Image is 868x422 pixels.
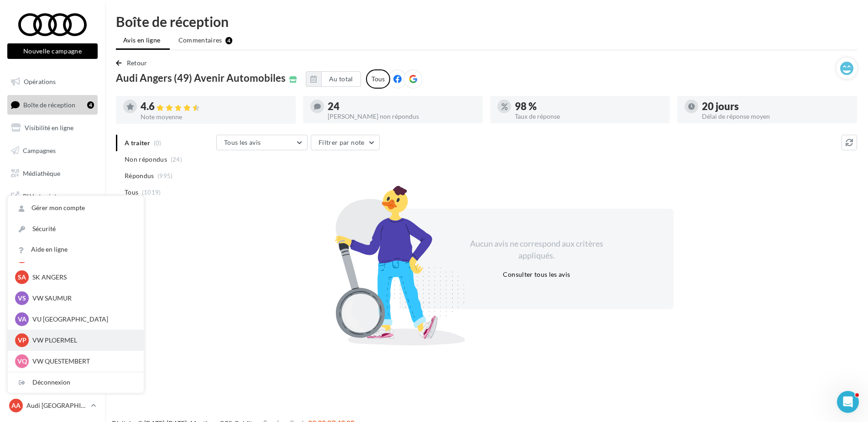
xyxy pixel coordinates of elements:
button: Tous les avis [216,135,308,150]
p: VW PLOERMEL [32,336,133,345]
span: Non répondus [125,155,167,164]
span: Tous [125,188,138,197]
span: PLV et print personnalisable [23,190,94,210]
iframe: Intercom live chat [837,391,859,413]
div: 4 [87,101,94,109]
div: [PERSON_NAME] non répondus [328,113,476,120]
div: 4 [225,37,232,44]
a: Visibilité en ligne [5,118,99,137]
span: (1019) [142,189,161,196]
a: Opérations [5,72,99,91]
button: Au total [321,71,361,87]
a: AA Audi [GEOGRAPHIC_DATA] [7,397,98,414]
button: Consulter tous les avis [499,269,574,280]
span: (995) [157,172,173,179]
a: Boîte de réception4 [5,95,99,115]
a: Campagnes [5,141,99,160]
div: Note moyenne [141,114,288,120]
div: 98 % [515,101,663,111]
div: Déconnexion [8,372,144,393]
button: Filtrer par note [311,135,380,150]
a: Sécurité [8,219,144,239]
span: Retour [127,59,147,67]
div: Délai de réponse moyen [702,113,850,120]
span: Visibilité en ligne [25,124,73,132]
span: VA [18,315,26,324]
div: Aucun avis ne correspond aux critères appliqués. [458,238,615,261]
div: 20 jours [702,101,850,111]
span: Commentaires [178,36,222,45]
button: Au total [306,71,361,87]
span: VS [18,294,26,303]
span: Médiathèque [23,169,60,177]
div: Taux de réponse [515,113,663,120]
p: SK ANGERS [32,273,133,282]
a: PLV et print personnalisable [5,186,99,213]
div: 24 [328,101,476,111]
p: VW QUESTEMBERT [32,357,133,366]
p: Audi [GEOGRAPHIC_DATA] [26,401,87,410]
p: VU [GEOGRAPHIC_DATA] [32,315,133,324]
span: VP [18,336,26,345]
div: Tous [366,69,390,89]
button: Nouvelle campagne [7,43,98,59]
span: VQ [17,357,27,366]
span: Boîte de réception [23,100,75,108]
span: Audi Angers (49) Avenir Automobiles [116,73,286,83]
button: Retour [116,58,151,69]
a: Aide en ligne [8,239,144,260]
span: Campagnes [23,147,56,154]
a: Gérer mon compte [8,198,144,218]
span: SA [18,273,26,282]
span: Tous les avis [224,138,261,146]
span: (24) [171,156,182,163]
div: Boîte de réception [116,15,857,28]
span: Répondus [125,171,154,180]
span: Opérations [24,78,56,85]
a: Médiathèque [5,164,99,183]
span: AA [11,401,21,410]
div: 4.6 [141,101,288,112]
p: VW SAUMUR [32,294,133,303]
